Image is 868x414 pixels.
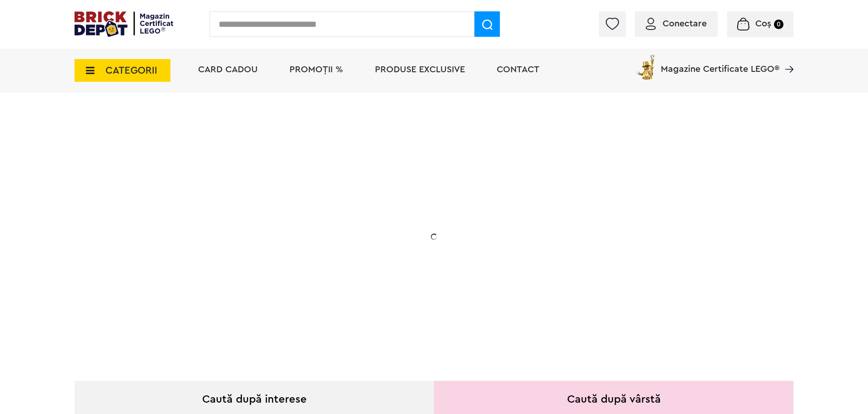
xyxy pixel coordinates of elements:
div: Explorează [139,284,321,295]
a: Card Cadou [198,65,258,74]
span: CATEGORII [105,65,157,75]
span: Magazine Certificate LEGO® [661,53,779,74]
a: Produse exclusive [375,65,465,74]
h1: 20% Reducere! [139,183,321,216]
small: 0 [774,20,783,29]
a: Magazine Certificate LEGO® [779,53,793,62]
h2: La două seturi LEGO de adulți achiziționate din selecție! În perioada 12 - [DATE]! [139,225,321,263]
a: Contact [497,65,539,74]
a: Conectare [646,19,707,28]
span: Coș [755,19,771,28]
span: Conectare [663,19,707,28]
a: PROMOȚII % [289,65,343,74]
